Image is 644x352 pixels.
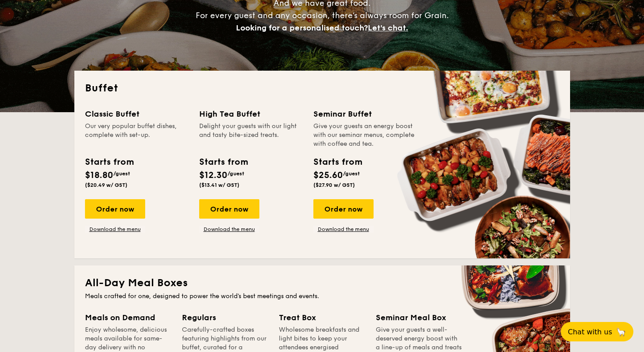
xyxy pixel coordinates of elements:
[236,23,368,33] span: Looking for a personalised touch?
[85,170,113,181] span: $18.80
[182,311,268,324] div: Regulars
[85,108,189,120] div: Classic Buffet
[199,199,259,219] div: Order now
[313,199,374,219] div: Order now
[85,122,189,148] div: Our very popular buffet dishes, complete with set-up.
[228,170,244,177] span: /guest
[85,81,559,95] h2: Buffet
[616,327,626,337] span: 🦙
[279,311,365,324] div: Treat Box
[376,311,462,324] div: Seminar Meal Box
[313,226,374,233] a: Download the menu
[199,122,303,148] div: Delight your guests with our light and tasty bite-sized treats.
[313,155,362,169] div: Starts from
[85,182,127,188] span: ($20.49 w/ GST)
[113,170,130,177] span: /guest
[313,170,343,181] span: $25.60
[85,292,559,301] div: Meals crafted for one, designed to power the world's best meetings and events.
[85,155,133,169] div: Starts from
[199,108,303,120] div: High Tea Buffet
[199,155,247,169] div: Starts from
[85,199,145,219] div: Order now
[313,122,417,148] div: Give your guests an energy boost with our seminar menus, complete with coffee and tea.
[85,276,559,290] h2: All-Day Meal Boxes
[313,182,355,188] span: ($27.90 w/ GST)
[199,182,239,188] span: ($13.41 w/ GST)
[85,311,171,324] div: Meals on Demand
[199,226,259,233] a: Download the menu
[199,170,228,181] span: $12.30
[313,108,417,120] div: Seminar Buffet
[368,23,408,33] span: Let's chat.
[568,328,612,336] span: Chat with us
[561,322,633,341] button: Chat with us🦙
[343,170,360,177] span: /guest
[85,226,145,233] a: Download the menu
